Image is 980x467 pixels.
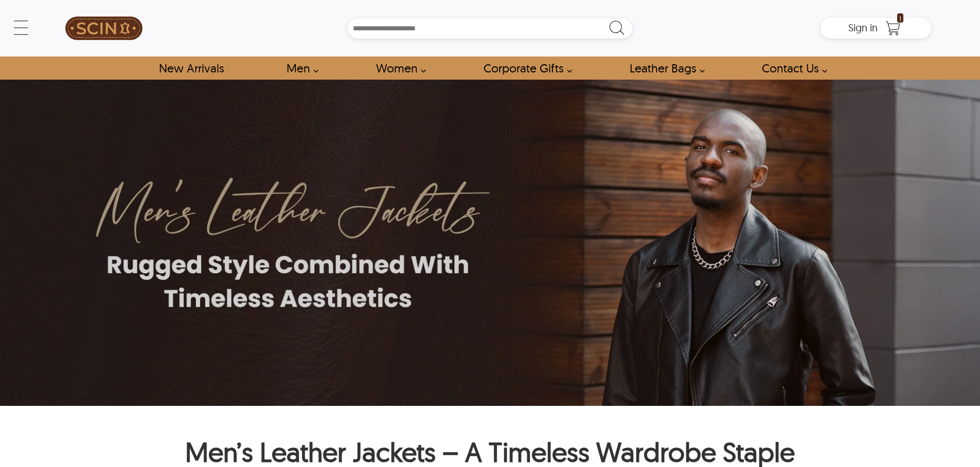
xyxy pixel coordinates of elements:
a: shop men's leather jackets [275,57,324,80]
a: Shop Leather Corporate Gifts [472,57,578,80]
a: Shopping Cart [883,21,903,36]
a: Shop New Arrivals [147,57,235,80]
a: contact-us [750,57,833,80]
a: SCIN [49,5,159,51]
span: Sign in [848,21,878,34]
a: Sign in [848,25,878,33]
iframe: chat widget [916,403,980,452]
img: SCIN [65,5,142,51]
a: Shop Women Leather Jackets [364,57,432,80]
span: 1 [897,13,903,23]
a: Shop Leather Bags [618,57,710,80]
